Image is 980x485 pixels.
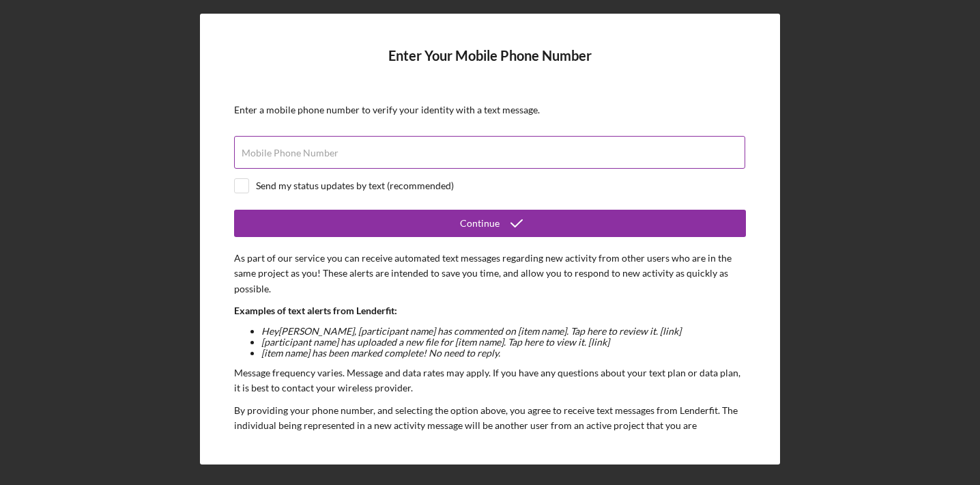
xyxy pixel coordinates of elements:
[234,251,746,296] p: As part of our service you can receive automated text messages regarding new activity from other ...
[234,48,746,84] h4: Enter Your Mobile Phone Number
[256,180,454,191] div: Send my status updates by text (recommended)
[234,303,746,318] p: Examples of text alerts from Lenderfit:
[234,403,746,449] p: By providing your phone number, and selecting the option above, you agree to receive text message...
[234,210,746,237] button: Continue
[261,348,746,359] li: [item name] has been marked complete! No need to reply.
[234,105,746,115] div: Enter a mobile phone number to verify your identity with a text message.
[261,337,746,348] li: [participant name] has uploaded a new file for [item name]. Tap here to view it. [link]
[460,210,500,237] div: Continue
[261,326,746,337] li: Hey [PERSON_NAME] , [participant name] has commented on [item name]. Tap here to review it. [link]
[234,365,746,396] p: Message frequency varies. Message and data rates may apply. If you have any questions about your ...
[242,148,338,158] label: Mobile Phone Number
